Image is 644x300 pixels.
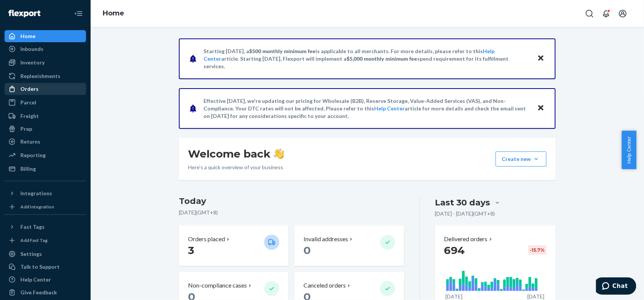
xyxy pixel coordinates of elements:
a: Add Integration [5,202,86,211]
a: Returns [5,136,86,148]
div: Freight [20,112,39,120]
h1: Welcome back [188,147,284,161]
div: Talk to Support [20,263,60,271]
button: Invalid addresses 0 [294,226,404,266]
div: Returns [20,138,40,145]
div: Home [20,32,35,40]
button: Close [536,103,546,114]
p: Orders placed [188,235,225,243]
iframe: Opens a widget where you can chat to one of our agents [596,277,636,296]
div: Add Fast Tag [20,237,48,243]
div: Settings [20,250,42,258]
p: [DATE] - [DATE] ( GMT+8 ) [435,210,495,217]
button: Delivered orders [444,235,494,243]
a: Home [103,9,124,17]
a: Settings [5,248,86,260]
div: Orders [20,85,39,93]
div: Integrations [20,190,52,197]
button: Orders placed 3 [179,226,288,266]
span: 694 [444,244,465,257]
button: Open Search Box [582,6,597,21]
div: Replenishments [20,72,60,80]
button: Give Feedback [5,286,86,298]
button: Integrations [5,187,86,199]
h3: Today [179,195,404,207]
div: Give Feedback [20,289,57,296]
a: Add Fast Tag [5,236,86,245]
div: -15.7 % [528,245,547,255]
p: Here’s a quick overview of your business [188,164,284,171]
div: Prep [20,125,32,133]
a: Help Center [374,105,405,112]
div: Inventory [20,59,45,66]
span: $5,000 monthly minimum fee [347,55,417,62]
a: Replenishments [5,70,86,82]
p: Non-compliance cases [188,281,247,290]
a: Billing [5,163,86,175]
button: Talk to Support [5,261,86,273]
div: Fast Tags [20,223,45,231]
p: Invalid addresses [304,235,348,243]
div: Last 30 days [435,197,490,208]
button: Create new [496,152,547,167]
div: Billing [20,165,36,173]
img: hand-wave emoji [274,148,284,159]
button: Help Center [622,131,636,169]
p: [DATE] ( GMT+8 ) [179,209,404,216]
div: Help Center [20,276,51,283]
a: Home [5,30,86,42]
p: Effective [DATE], we're updating our pricing for Wholesale (B2B), Reserve Storage, Value-Added Se... [203,97,530,120]
div: Add Integration [20,204,54,210]
span: 3 [188,244,194,257]
p: Starting [DATE], a is applicable to all merchants. For more details, please refer to this article... [203,47,530,70]
button: Open notifications [599,6,614,21]
span: $500 monthly minimum fee [249,48,316,54]
a: Help Center [5,274,86,286]
a: Inbounds [5,43,86,55]
button: Close Navigation [71,6,86,21]
a: Inventory [5,57,86,69]
a: Prep [5,123,86,135]
button: Open account menu [615,6,630,21]
div: Reporting [20,152,46,159]
div: Inbounds [20,45,43,53]
a: Parcel [5,96,86,109]
button: Close [536,53,546,64]
img: Flexport logo [8,10,40,17]
a: Reporting [5,149,86,161]
div: Parcel [20,99,36,106]
button: Fast Tags [5,221,86,233]
ol: breadcrumbs [97,3,130,24]
span: 0 [304,244,311,257]
a: Freight [5,110,86,122]
a: Orders [5,83,86,95]
p: Canceled orders [304,281,346,290]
